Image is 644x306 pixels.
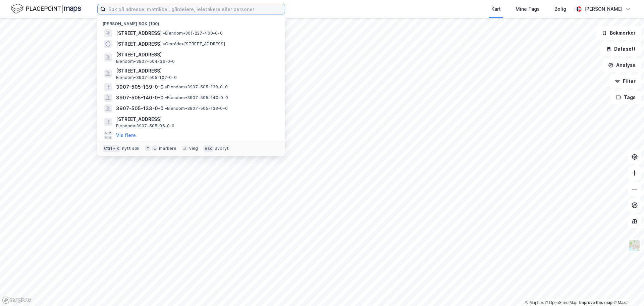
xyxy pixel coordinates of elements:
span: • [165,84,167,89]
input: Søk på adresse, matrikkel, gårdeiere, leietakere eller personer [106,4,285,14]
img: logo.f888ab2527a4732fd821a326f86c7f29.svg [11,3,81,15]
div: velg [189,146,198,151]
span: [STREET_ADDRESS] [116,115,277,123]
span: Område • [STREET_ADDRESS] [163,41,225,47]
div: nytt søk [122,146,140,151]
span: • [163,31,165,36]
div: avbryt [215,146,229,151]
span: [STREET_ADDRESS] [116,29,162,37]
span: [STREET_ADDRESS] [116,67,277,75]
div: esc [203,145,214,152]
span: • [163,41,165,46]
span: [STREET_ADDRESS] [116,51,277,59]
button: Filter [609,75,641,88]
div: Ctrl + k [103,145,121,152]
span: [STREET_ADDRESS] [116,40,162,48]
span: 3907-505-139-0-0 [116,83,164,91]
div: Mine Tags [516,5,540,13]
img: Z [628,239,641,252]
button: Datasett [600,42,641,56]
button: Tags [610,91,641,104]
span: Eiendom • 3907-505-107-0-0 [116,75,177,80]
span: Eiendom • 3907-504-36-0-0 [116,59,175,64]
iframe: Chat Widget [610,274,644,306]
button: Analyse [602,58,641,72]
div: markere [159,146,176,151]
button: Bokmerker [596,26,641,40]
span: Eiendom • 3907-505-140-0-0 [165,95,228,100]
button: Vis flere [116,131,136,139]
div: [PERSON_NAME] [584,5,623,13]
span: • [165,95,167,100]
div: Bolig [554,5,566,13]
a: Mapbox [525,300,544,305]
div: Kart [491,5,501,13]
span: 3907-505-133-0-0 [116,104,164,113]
span: • [165,106,167,111]
span: Eiendom • 3907-505-96-0-0 [116,123,175,129]
a: Improve this map [579,300,612,305]
span: Eiendom • 301-227-400-0-0 [163,31,223,36]
div: [PERSON_NAME] søk (100) [97,16,285,28]
span: Eiendom • 3907-505-133-0-0 [165,106,228,111]
a: OpenStreetMap [545,300,578,305]
div: Kontrollprogram for chat [610,274,644,306]
span: Eiendom • 3907-505-139-0-0 [165,84,228,90]
span: 3907-505-140-0-0 [116,94,164,102]
a: Mapbox homepage [2,296,32,304]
